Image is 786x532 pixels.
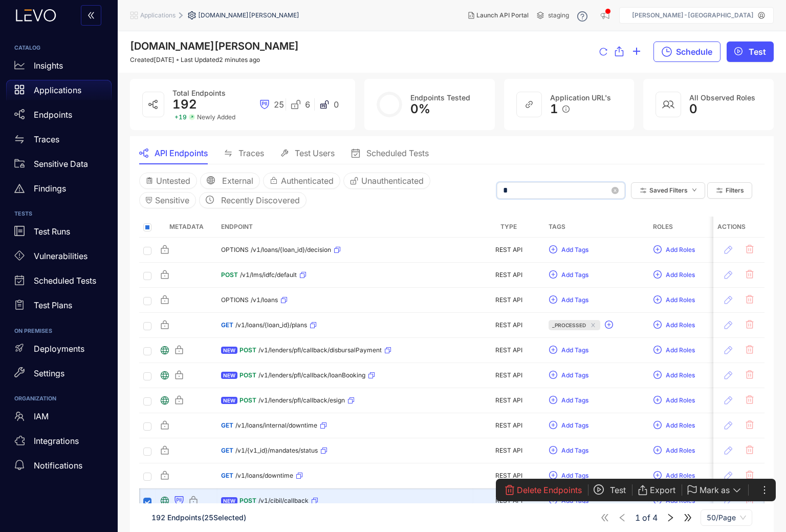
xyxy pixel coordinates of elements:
span: Applications [140,12,176,19]
span: plus-circle [605,321,613,330]
span: /v1/loans/{loan_id}/plans [235,322,307,329]
button: Untested [139,173,197,189]
span: GET [221,322,233,329]
p: Test Runs [34,227,70,236]
span: plus-circle [653,396,662,405]
span: API Endpoints [155,148,208,158]
span: NEW [221,497,237,504]
span: swap [224,149,232,157]
span: Endpoints Tested [410,93,470,102]
button: Unauthenticated [343,173,430,189]
span: right [666,513,675,522]
a: Scheduled Tests [6,271,112,295]
span: Add Roles [666,296,695,304]
a: Test Runs [6,222,112,246]
p: [PERSON_NAME]-[GEOGRAPHIC_DATA] [632,12,754,19]
span: Export [650,485,675,495]
button: plus-circleAdd Tags [549,267,589,283]
a: Sensitive Data [6,154,112,178]
span: POST [239,497,256,504]
span: tool [280,149,289,157]
span: 1 [550,102,558,116]
button: Launch API Portal [460,7,537,24]
p: Endpoints [34,110,72,119]
span: plus-circle [549,270,557,280]
button: plus-circleAdd Roles [653,467,695,484]
span: plus-circle [653,421,662,430]
div: REST API [477,372,540,379]
span: double-left [87,11,95,20]
span: Add Roles [666,322,695,329]
span: Test [749,47,766,56]
button: double-left [81,5,101,26]
span: plus-circle [653,371,662,380]
span: Add Tags [561,246,588,253]
button: Schedule [653,41,720,62]
span: OPTIONS [221,296,249,304]
span: /v1/loans/{loan_id}/decision [251,246,331,253]
span: Add Tags [561,372,588,379]
span: close-circle [612,187,619,194]
p: Sensitive Data [34,159,88,168]
span: play-circle [594,484,604,496]
button: plus-circleAdd Roles [653,292,695,308]
span: Saved Filters [649,187,688,194]
span: Add Roles [666,246,695,253]
span: Add Roles [666,397,695,404]
span: 1 [635,513,640,522]
span: plus-circle [653,446,662,455]
button: plus-circleAdd Tags [549,442,589,459]
th: Roles [649,217,753,238]
span: plus-circle [549,245,557,254]
div: REST API [477,497,540,504]
span: Add Tags [561,271,588,279]
button: Delete Endpoints [502,482,593,498]
div: Created [DATE] Last Updated 2 minutes ago [130,56,299,63]
span: team [14,411,25,421]
span: plus-circle [549,371,557,380]
button: globalExternal [200,173,260,189]
span: GET [221,447,233,454]
p: Scheduled Tests [34,276,96,285]
span: /v1/{v1_id}/mandates/status [235,447,318,454]
span: info-circle [562,105,570,113]
div: REST API [477,422,540,429]
span: POST [239,347,256,354]
span: Add Tags [561,296,588,304]
th: Metadata [156,217,217,238]
button: Authenticated [263,173,340,189]
span: POST [239,397,256,404]
span: Schedule [676,47,712,56]
th: Type [473,217,544,238]
div: REST API [477,447,540,454]
span: 192 Endpoints [151,513,202,522]
button: plus-circleAdd Roles [653,342,695,358]
span: down [692,187,697,193]
div: REST API [477,271,540,279]
span: Add Roles [666,422,695,429]
span: Add Tags [561,472,588,479]
span: External [222,176,253,185]
button: plus-circleAdd Tags [549,342,589,358]
button: plus-circle [604,317,618,333]
span: GET [221,422,233,429]
span: Newly Added [197,114,235,121]
th: Endpoint [217,217,473,238]
button: reload [599,42,607,62]
span: Delete Endpoints [517,485,582,495]
a: Insights [6,55,112,80]
span: Mark as [700,485,730,495]
button: plus-circleAdd Tags [549,367,589,384]
span: reload [599,48,607,57]
span: plus-circle [549,446,557,455]
span: /v1/lenders/pfl/callback/esign [258,397,345,404]
h6: ORGANIZATION [14,396,103,402]
button: Filters [707,182,752,199]
p: Traces [34,135,59,144]
span: plus-circle [653,295,662,305]
span: NEW [221,347,237,354]
span: _processed [552,320,586,330]
span: Add Roles [666,347,695,354]
span: play-circle [734,47,743,56]
span: plus [632,47,641,57]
